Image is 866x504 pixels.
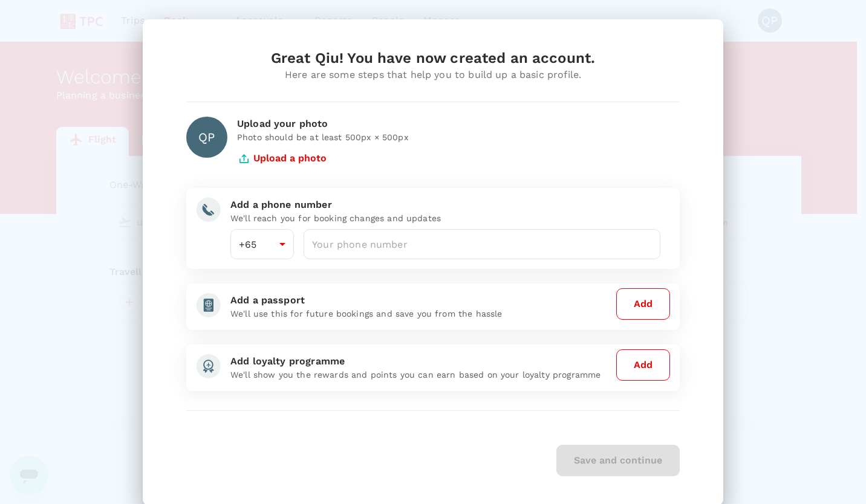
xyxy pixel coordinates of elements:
[616,349,670,381] button: Add
[196,198,221,222] img: add-phone-number
[237,117,680,131] div: Upload your photo
[239,239,256,250] span: +65
[230,212,660,224] p: We'll reach you for booking changes and updates
[186,68,680,82] div: Here are some steps that help you to build up a basic profile.
[196,354,221,378] img: add-loyalty
[230,354,611,369] div: Add loyalty programme
[230,229,294,259] div: +65
[230,369,611,381] p: We'll show you the rewards and points you can earn based on your loyalty programme
[186,48,680,68] div: Great Qiu! You have now created an account.
[186,117,227,158] div: QP
[196,293,221,317] img: add-passport
[230,293,611,308] div: Add a passport
[230,308,611,320] p: We'll use this for future bookings and save you from the hassle
[304,229,660,259] input: Your phone number
[230,198,660,212] div: Add a phone number
[616,288,670,320] button: Add
[237,143,327,173] button: Upload a photo
[237,131,680,143] p: Photo should be at least 500px × 500px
